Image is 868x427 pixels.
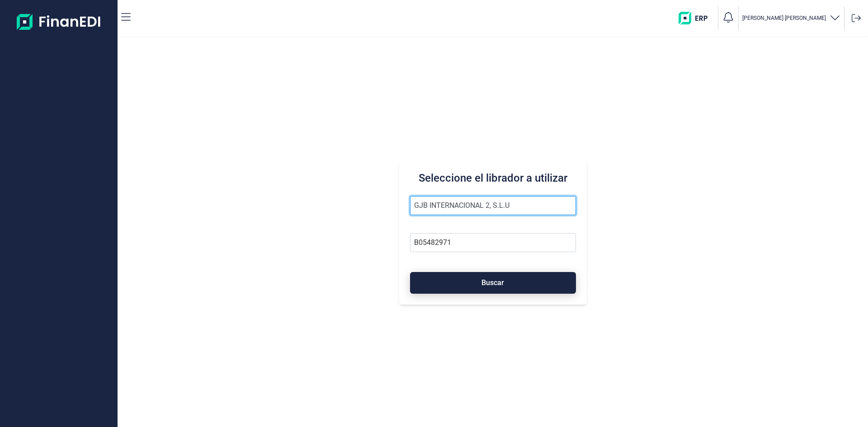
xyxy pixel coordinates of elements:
[679,12,714,24] img: erp
[410,272,576,294] button: Buscar
[410,171,576,185] h3: Seleccione el librador a utilizar
[17,7,101,36] img: Logo de aplicación
[410,233,576,252] input: Busque por NIF
[410,196,576,215] input: Seleccione la razón social
[481,279,504,286] span: Buscar
[742,12,840,25] button: [PERSON_NAME] [PERSON_NAME]
[742,14,826,22] p: [PERSON_NAME] [PERSON_NAME]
